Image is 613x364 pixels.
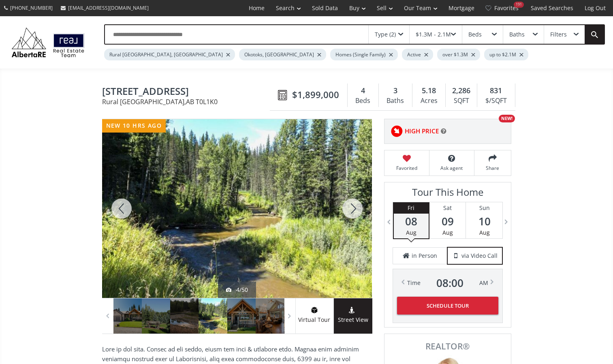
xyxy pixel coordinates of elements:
[407,277,488,289] div: Time AM
[452,86,470,96] span: 2,286
[402,49,433,60] div: Active
[466,202,502,214] div: Sun
[509,32,525,37] div: Baths
[330,49,398,60] div: Homes (Single Family)
[352,86,374,96] div: 4
[406,229,416,236] span: Aug
[292,88,339,101] span: $1,899,000
[416,32,451,37] div: $1.3M - 2.1M
[412,252,437,260] span: in Person
[550,32,567,37] div: Filters
[102,98,274,105] span: Rural [GEOGRAPHIC_DATA] , AB T0L1K0
[383,86,408,96] div: 3
[461,252,498,260] span: via Video Call
[375,32,396,37] div: Type (2)
[102,119,166,133] div: new 10 hrs ago
[310,307,318,313] img: virtual tour icon
[104,49,235,60] div: Rural [GEOGRAPHIC_DATA], [GEOGRAPHIC_DATA]
[10,4,53,11] span: [PHONE_NUMBER]
[68,4,149,11] span: [EMAIL_ADDRESS][DOMAIN_NAME]
[397,297,498,315] button: Schedule Tour
[468,32,482,37] div: Beds
[442,229,453,236] span: Aug
[478,165,507,171] span: Share
[416,86,441,96] div: 5.18
[239,49,326,60] div: Okotoks, [GEOGRAPHIC_DATA]
[226,286,248,294] div: 4/50
[389,123,405,139] img: rating icon
[389,165,425,171] span: Favorited
[479,229,490,236] span: Aug
[102,119,372,298] div: 272215 Highway 549 West #200 Rural Foothills County, AB T0L1K0 - Photo 4 of 50
[295,298,334,334] a: virtual tour iconVirtual Tour
[393,186,503,202] h3: Tour This Home
[429,202,466,214] div: Sat
[405,127,439,135] span: HIGH PRICE
[436,277,463,289] span: 08 : 00
[352,95,374,107] div: Beds
[437,49,480,60] div: over $1.3M
[295,315,333,325] span: Virtual Tour
[434,165,470,171] span: Ask agent
[481,95,510,107] div: $/SQFT
[394,202,429,214] div: Fri
[429,216,466,227] span: 09
[383,95,408,107] div: Baths
[393,342,502,351] span: REALTOR®
[514,2,524,8] div: 191
[466,216,502,227] span: 10
[102,86,274,98] span: 272215 Highway 549 West #200
[484,49,528,60] div: up to $2.1M
[57,0,153,15] a: [EMAIL_ADDRESS][DOMAIN_NAME]
[450,95,473,107] div: SQFT
[334,315,372,325] span: Street View
[481,86,510,96] div: 831
[394,216,429,227] span: 08
[8,26,88,59] img: Logo
[416,95,441,107] div: Acres
[499,115,515,122] div: NEW!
